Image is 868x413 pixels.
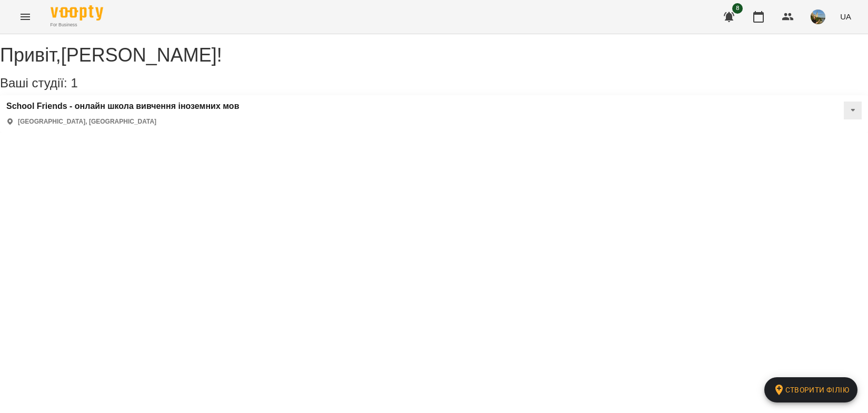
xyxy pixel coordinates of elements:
span: UA [840,11,851,22]
p: [GEOGRAPHIC_DATA], [GEOGRAPHIC_DATA] [18,117,156,126]
span: 1 [71,76,77,90]
img: 6ddfb461bf3930363aa1894709f9e3a1.jpeg [811,9,825,24]
button: Menu [13,4,38,29]
span: 8 [732,3,743,14]
span: For Business [51,22,103,28]
img: Voopty Logo [51,5,103,21]
button: UA [836,7,855,26]
a: School Friends - онлайн школа вивчення іноземних мов [6,102,239,111]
